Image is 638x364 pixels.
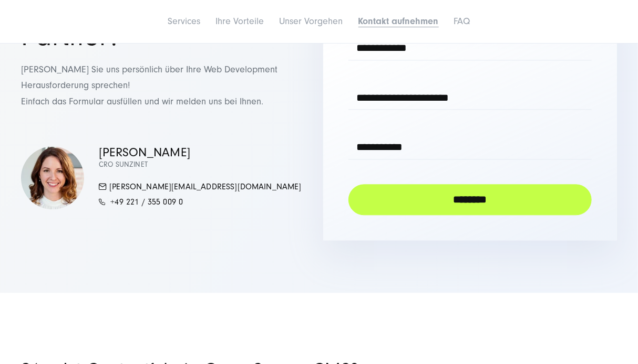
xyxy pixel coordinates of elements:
[454,16,470,27] a: FAQ
[99,182,302,191] a: [PERSON_NAME][EMAIL_ADDRESS][DOMAIN_NAME]
[358,16,439,27] a: Kontakt aufnehmen
[168,16,201,27] a: Services
[280,16,343,27] a: Unser Vorgehen
[216,16,264,27] a: Ihre Vorteile
[110,197,183,207] span: +49 221 / 355 009 0
[21,62,315,110] p: [PERSON_NAME] Sie uns persönlich über Ihre Web Development Herausforderung sprechen! Einfach das ...
[21,146,84,209] img: csm_Simona-Mayer-570x570
[99,197,183,207] a: +49 221 / 355 009 0
[99,146,302,159] p: [PERSON_NAME]
[99,159,302,170] p: CRO SUNZINET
